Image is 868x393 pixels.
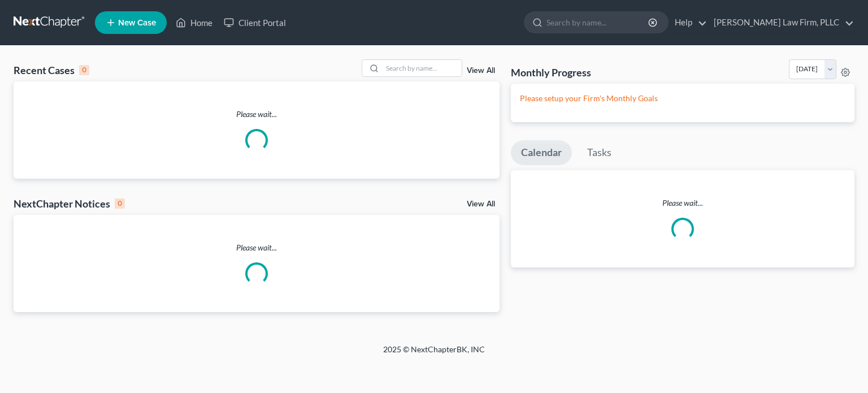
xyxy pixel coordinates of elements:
p: Please wait... [14,242,500,253]
a: Help [669,12,707,33]
p: Please setup your Firm's Monthly Goals [520,93,845,104]
p: Please wait... [14,109,500,120]
div: 2025 © NextChapterBK, INC [112,344,756,364]
a: View All [467,67,495,75]
a: Home [170,12,218,33]
input: Search by name... [546,12,650,33]
div: Recent Cases [14,63,89,77]
div: NextChapter Notices [14,197,125,210]
a: Tasks [577,140,622,165]
p: Please wait... [511,197,854,209]
a: View All [467,200,495,208]
div: 0 [115,198,125,209]
input: Search by name... [383,60,462,76]
a: Client Portal [218,12,292,33]
div: 0 [79,65,89,75]
span: New Case [118,19,156,27]
a: [PERSON_NAME] Law Firm, PLLC [708,12,854,33]
a: Calendar [511,140,572,165]
h3: Monthly Progress [511,66,591,79]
